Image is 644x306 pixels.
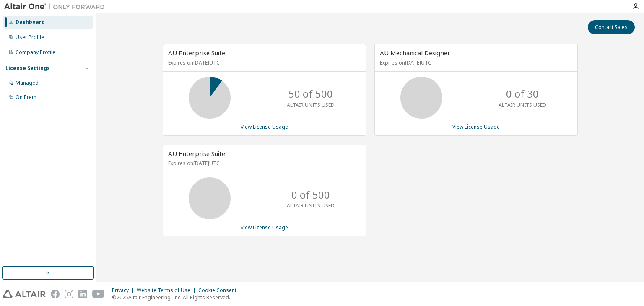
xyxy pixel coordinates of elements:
[288,87,333,101] p: 50 of 500
[168,49,225,57] span: AU Enterprise Suite
[112,287,137,294] div: Privacy
[16,94,36,101] div: On Prem
[287,202,335,209] p: ALTAIR UNITS USED
[16,34,44,41] div: User Profile
[65,290,73,298] img: instagram.svg
[5,65,50,72] div: License Settings
[16,19,45,26] div: Dashboard
[16,49,55,56] div: Company Profile
[168,149,225,158] span: AU Enterprise Suite
[452,123,500,130] a: View License Usage
[16,80,39,86] div: Managed
[51,290,60,298] img: facebook.svg
[241,123,288,130] a: View License Usage
[78,290,87,298] img: linkedin.svg
[137,287,198,294] div: Website Terms of Use
[241,224,288,231] a: View License Usage
[499,101,546,109] p: ALTAIR UNITS USED
[380,59,570,66] p: Expires on [DATE] UTC
[168,59,358,66] p: Expires on [DATE] UTC
[287,101,335,109] p: ALTAIR UNITS USED
[198,287,241,294] div: Cookie Consent
[380,49,450,57] span: AU Mechanical Designer
[3,290,46,298] img: altair_logo.svg
[4,3,109,11] img: Altair One
[168,160,358,167] p: Expires on [DATE] UTC
[291,188,330,202] p: 0 of 500
[92,290,104,298] img: youtube.svg
[588,20,635,34] button: Contact Sales
[112,294,241,301] p: © 2025 Altair Engineering, Inc. All Rights Reserved.
[506,87,539,101] p: 0 of 30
